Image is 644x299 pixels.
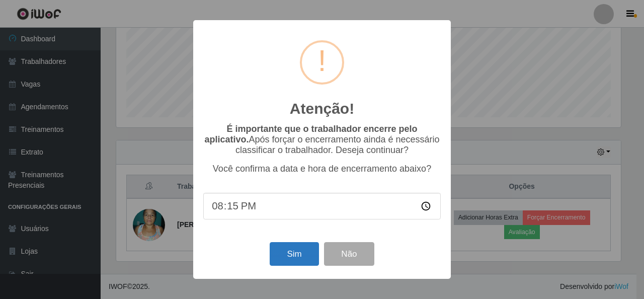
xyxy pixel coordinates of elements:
[204,124,417,144] b: É importante que o trabalhador encerre pelo aplicativo.
[203,124,441,156] p: Após forçar o encerramento ainda é necessário classificar o trabalhador. Deseja continuar?
[324,242,374,266] button: Não
[290,100,354,118] h2: Atenção!
[270,242,318,266] button: Sim
[203,164,441,174] p: Você confirma a data e hora de encerramento abaixo?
